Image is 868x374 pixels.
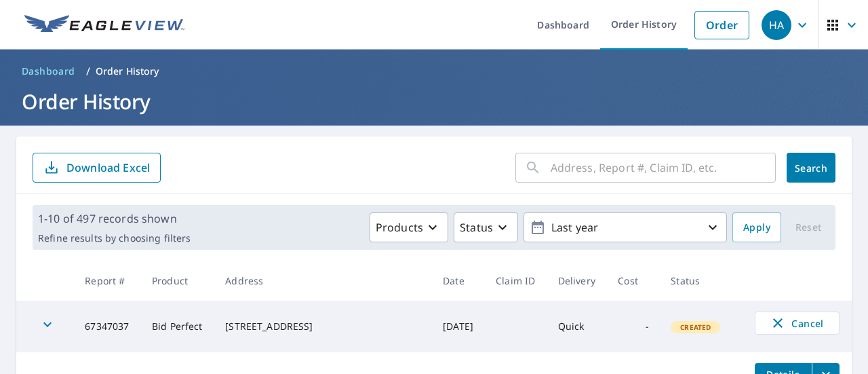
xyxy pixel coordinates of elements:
[141,301,214,352] td: Bid Perfect
[787,153,835,183] button: Search
[22,64,75,78] span: Dashboard
[547,261,608,301] th: Delivery
[607,301,660,352] td: -
[762,10,791,40] div: HA
[454,212,518,242] button: Status
[16,60,852,82] nav: breadcrumb
[769,315,825,331] span: Cancel
[755,312,840,335] button: Cancel
[74,261,141,301] th: Report #
[376,219,423,236] p: Products
[24,15,184,35] img: EV Logo
[694,11,749,39] a: Order
[672,322,719,332] span: Created
[797,162,825,174] span: Search
[16,60,81,82] a: Dashboard
[432,301,485,352] td: [DATE]
[524,212,727,242] button: Last year
[485,261,547,301] th: Claim ID
[38,232,191,244] p: Refine results by choosing filters
[547,301,608,352] td: Quick
[16,88,852,115] h1: Order History
[225,320,421,333] div: [STREET_ADDRESS]
[732,212,781,242] button: Apply
[141,261,214,301] th: Product
[607,261,660,301] th: Cost
[432,261,485,301] th: Date
[38,210,191,227] p: 1-10 of 497 records shown
[660,261,743,301] th: Status
[460,219,493,236] p: Status
[551,149,776,187] input: Address, Report #, Claim ID, etc.
[33,153,161,183] button: Download Excel
[743,219,770,236] span: Apply
[86,63,90,79] li: /
[546,216,705,240] p: Last year
[370,212,448,242] button: Products
[66,160,150,175] p: Download Excel
[214,261,432,301] th: Address
[96,64,159,78] p: Order History
[74,301,141,352] td: 67347037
